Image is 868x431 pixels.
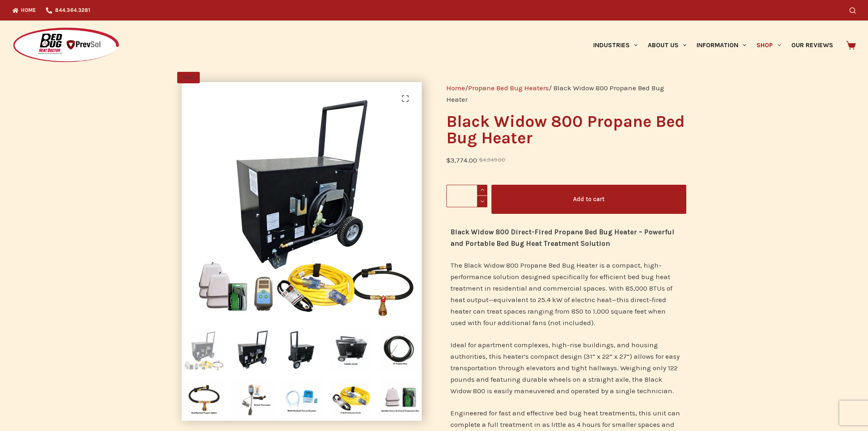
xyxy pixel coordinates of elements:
[588,21,838,70] nav: Primary
[446,156,477,164] bdi: 3,774.00
[182,328,225,371] img: Black Widow 800 Propane Bed Bug Heater Basic Package
[752,21,786,70] a: Shop
[450,259,682,328] p: The Black Widow 800 Propane Bed Bug Heater is a compact, high-performance solution designed speci...
[182,82,422,322] img: Black Widow 800 Propane Bed Bug Heater Basic Package
[446,113,686,146] h1: Black Widow 800 Propane Bed Bug Heater
[446,156,450,164] span: $
[379,328,422,371] img: Propane Hose
[329,328,372,371] img: Black Widow 800 foldable handle
[588,21,642,70] a: Industries
[446,82,686,105] nav: Breadcrumb
[280,378,323,421] img: TR42A Bluetooth Thermo Recorder
[329,378,372,421] img: 3 foot and 25 foot extension cords
[231,378,274,421] img: Remote Thermostat for temperature monitoring
[491,185,686,214] button: Add to cart
[12,27,120,64] img: Prevsol/Bed Bug Heat Doctor
[468,84,549,92] a: Propane Bed Bug Heaters
[850,7,856,14] button: Search
[479,157,505,163] bdi: 4,949.00
[182,378,225,421] img: Dual Manifold Propane Splitter
[446,84,465,92] a: Home
[642,21,691,70] a: About Us
[182,197,422,206] a: Black Widow 800 Propane Bed Bug Heater Basic Package
[177,72,200,83] span: SALE
[450,339,682,397] p: Ideal for apartment complexes, high-rise buildings, and housing authorities, this heater’s compac...
[397,90,413,107] a: View full-screen image gallery
[280,328,323,371] img: Black Widow 800 Propane Bed Bug Heater operable by single technician
[692,21,752,70] a: Information
[786,21,838,70] a: Our Reviews
[231,328,274,371] img: Black Widow 800 Propane Bed Bug Heater with propane hose attachment
[379,378,422,421] img: Sprinkler Covers and Infrared Temperature Gun
[479,157,483,163] span: $
[450,228,674,248] strong: Black Widow 800 Direct-Fired Propane Bed Bug Heater – Powerful and Portable Bed Bug Heat Treatmen...
[446,185,487,207] input: Product quantity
